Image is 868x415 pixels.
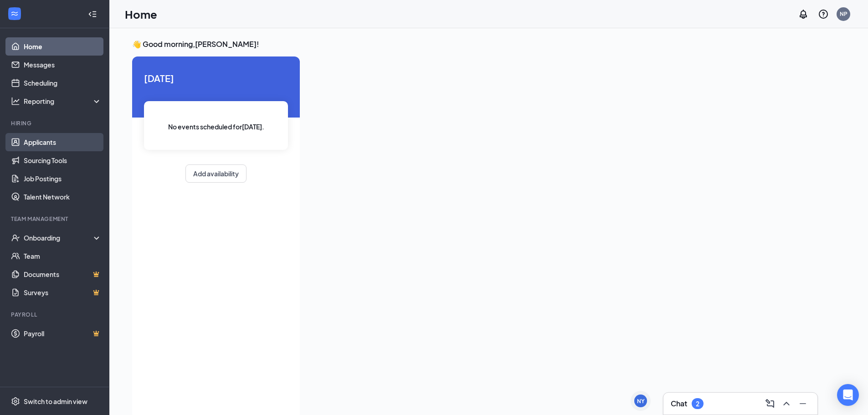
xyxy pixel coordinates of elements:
div: Onboarding [24,233,94,242]
a: Applicants [24,133,102,151]
a: SurveysCrown [24,283,102,302]
div: Switch to admin view [24,397,87,406]
svg: QuestionInfo [818,9,829,20]
svg: Collapse [88,10,97,19]
button: ComposeMessage [763,396,777,411]
svg: WorkstreamLogo [10,9,19,18]
svg: ChevronUp [781,398,792,409]
a: PayrollCrown [24,324,102,343]
button: ChevronUp [779,396,794,411]
a: Messages [24,56,102,74]
button: Add availability [185,164,247,183]
svg: Notifications [798,9,809,20]
button: Minimize [796,396,810,411]
div: NP [840,10,847,18]
a: Job Postings [24,169,102,188]
h1: Home [125,6,157,22]
a: Scheduling [24,74,102,92]
span: [DATE] [144,71,288,85]
div: NY [637,397,645,405]
a: Talent Network [24,188,102,206]
div: Hiring [11,119,100,127]
div: Reporting [24,97,102,106]
div: 2 [696,400,699,408]
a: Team [24,247,102,265]
h3: 👋 Good morning, [PERSON_NAME] ! [132,39,817,49]
span: No events scheduled for [DATE] . [168,122,264,132]
a: DocumentsCrown [24,265,102,283]
a: Home [24,37,102,56]
svg: Settings [11,397,20,406]
div: Payroll [11,311,100,318]
svg: Minimize [797,398,808,409]
svg: ComposeMessage [765,398,776,409]
div: Team Management [11,215,100,223]
h3: Chat [671,399,687,409]
svg: Analysis [11,97,20,106]
div: Open Intercom Messenger [837,384,859,406]
svg: UserCheck [11,233,20,242]
a: Sourcing Tools [24,151,102,169]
